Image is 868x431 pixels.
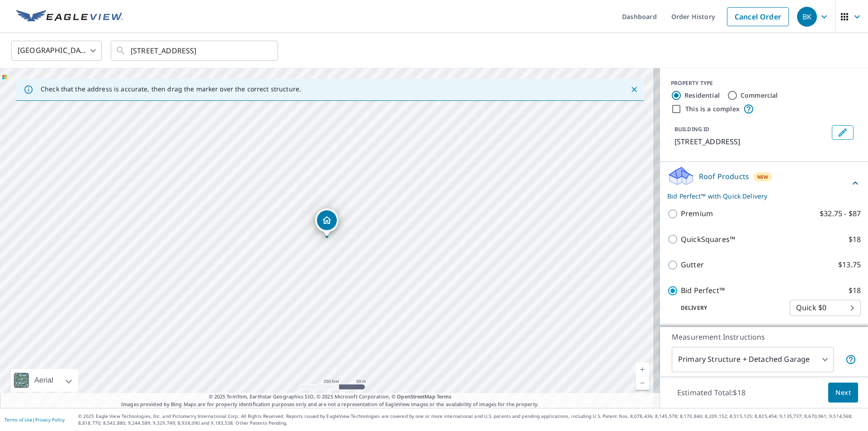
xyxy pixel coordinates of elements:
span: New [757,173,769,180]
p: [STREET_ADDRESS] [675,136,828,147]
div: Aerial [11,369,78,392]
p: $18 [849,234,861,245]
div: BK [797,7,817,27]
p: Check that the address is accurate, then drag the marker over the correct structure. [41,85,301,93]
div: Primary Structure + Detached Garage [672,347,834,372]
a: Current Level 17, Zoom Out [636,376,649,390]
label: This is a complex [685,104,740,114]
label: Commercial [741,91,778,100]
p: Gutter [681,259,704,270]
a: Cancel Order [727,7,789,26]
p: Estimated Total: $18 [670,383,753,403]
a: Current Level 17, Zoom In [636,363,649,376]
p: Premium [681,208,713,219]
button: Close [628,84,640,95]
input: Search by address or latitude-longitude [131,38,259,63]
p: © 2025 Eagle View Technologies, Inc. and Pictometry International Corp. All Rights Reserved. Repo... [78,413,863,426]
img: EV Logo [16,10,123,24]
span: Next [835,387,851,398]
p: Measurement Instructions [672,332,856,342]
span: Your report will include the primary structure and a detached garage if one exists. [845,354,856,365]
p: Bid Perfect™ [681,285,725,296]
label: Residential [684,91,720,100]
div: [GEOGRAPHIC_DATA] [11,38,102,63]
button: Edit building 1 [832,125,854,140]
div: PROPERTY TYPE [671,79,857,87]
a: Terms of Use [5,417,33,423]
p: QuickSquares™ [681,234,735,245]
p: Roof Products [699,171,749,182]
p: Delivery [667,304,790,312]
button: Next [828,383,858,403]
p: $13.75 [838,259,861,270]
p: | [5,417,65,422]
p: Bid Perfect™ with Quick Delivery [667,191,850,201]
p: $18 [849,285,861,296]
a: OpenStreetMap [397,393,435,400]
div: Dropped pin, building 1, Residential property, 812 1st St SE Le Mars, IA 51031 [315,208,339,237]
a: Terms [437,393,452,400]
div: Aerial [32,369,56,392]
p: BUILDING ID [675,125,709,133]
p: $32.75 - $87 [820,208,861,219]
span: © 2025 TomTom, Earthstar Geographics SIO, © 2025 Microsoft Corporation, © [209,393,452,401]
a: Privacy Policy [35,417,65,423]
div: Roof ProductsNewBid Perfect™ with Quick Delivery [667,166,861,201]
div: Quick $0 [790,295,861,321]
